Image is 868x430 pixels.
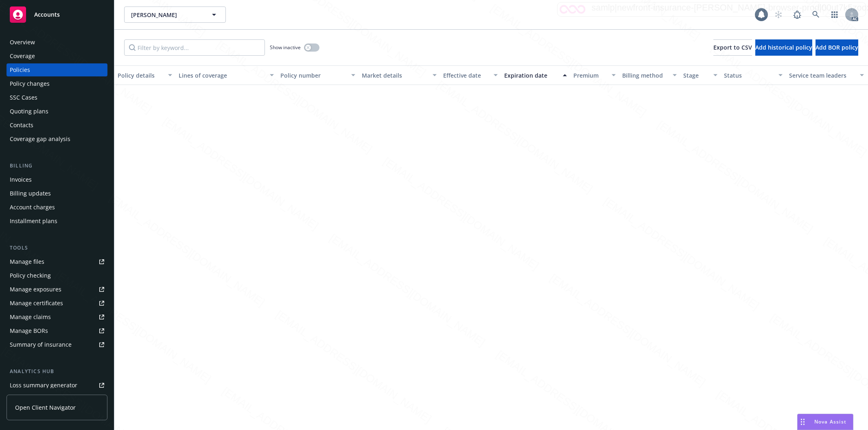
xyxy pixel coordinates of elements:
[443,71,489,80] div: Effective date
[7,162,107,170] div: Billing
[131,11,201,19] span: [PERSON_NAME]
[7,50,107,63] a: Coverage
[277,65,359,85] button: Policy number
[7,119,107,132] a: Contacts
[573,71,607,80] div: Premium
[34,11,60,18] span: Accounts
[7,311,107,324] a: Manage claims
[619,65,680,85] button: Billing method
[724,71,774,80] div: Status
[789,71,855,80] div: Service team leaders
[7,244,107,252] div: Tools
[10,255,44,268] div: Manage files
[124,7,226,23] button: [PERSON_NAME]
[7,338,107,351] a: Summary of insurance
[7,91,107,104] a: SSC Cases
[7,379,107,392] a: Loss summary generator
[10,36,35,49] div: Overview
[755,43,812,51] span: Add historical policy
[15,403,76,412] span: Open Client Navigator
[770,7,787,23] a: Start snowing
[7,132,107,146] a: Coverage gap analysis
[10,201,55,214] div: Account charges
[7,105,107,118] a: Quoting plans
[10,324,48,337] div: Manage BORs
[114,65,175,85] button: Policy details
[7,324,107,337] a: Manage BORs
[7,77,107,90] a: Policy changes
[10,297,63,310] div: Manage certificates
[7,36,107,49] a: Overview
[7,215,107,228] a: Installment plans
[270,44,301,51] span: Show inactive
[10,379,77,392] div: Loss summary generator
[10,119,33,132] div: Contacts
[713,39,752,56] button: Export to CSV
[10,215,57,228] div: Installment plans
[680,65,721,85] button: Stage
[10,187,51,200] div: Billing updates
[280,71,346,80] div: Policy number
[10,132,70,146] div: Coverage gap analysis
[10,63,30,76] div: Policies
[7,187,107,200] a: Billing updates
[755,39,812,56] button: Add historical policy
[816,43,858,51] span: Add BOR policy
[7,173,107,186] a: Invoices
[7,269,107,282] a: Policy checking
[7,255,107,268] a: Manage files
[124,39,265,56] input: Filter by keyword...
[501,65,570,85] button: Expiration date
[362,71,428,80] div: Market details
[7,297,107,310] a: Manage certificates
[7,63,107,76] a: Policies
[713,43,752,51] span: Export to CSV
[7,3,107,26] a: Accounts
[10,338,72,351] div: Summary of insurance
[10,173,32,186] div: Invoices
[10,105,48,118] div: Quoting plans
[814,418,846,425] span: Nova Assist
[10,311,51,324] div: Manage claims
[10,269,51,282] div: Policy checking
[789,7,805,23] a: Report a Bug
[10,50,35,63] div: Coverage
[570,65,619,85] button: Premium
[798,414,808,430] div: Drag to move
[786,65,867,85] button: Service team leaders
[7,283,107,296] a: Manage exposures
[10,91,37,104] div: SSC Cases
[797,414,853,430] button: Nova Assist
[359,65,440,85] button: Market details
[826,7,843,23] a: Switch app
[816,39,858,56] button: Add BOR policy
[175,65,277,85] button: Lines of coverage
[179,71,265,80] div: Lines of coverage
[683,71,708,80] div: Stage
[7,367,107,376] div: Analytics hub
[808,7,824,23] a: Search
[10,77,50,90] div: Policy changes
[118,71,163,80] div: Policy details
[721,65,786,85] button: Status
[10,283,61,296] div: Manage exposures
[440,65,501,85] button: Effective date
[504,71,558,80] div: Expiration date
[7,201,107,214] a: Account charges
[622,71,668,80] div: Billing method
